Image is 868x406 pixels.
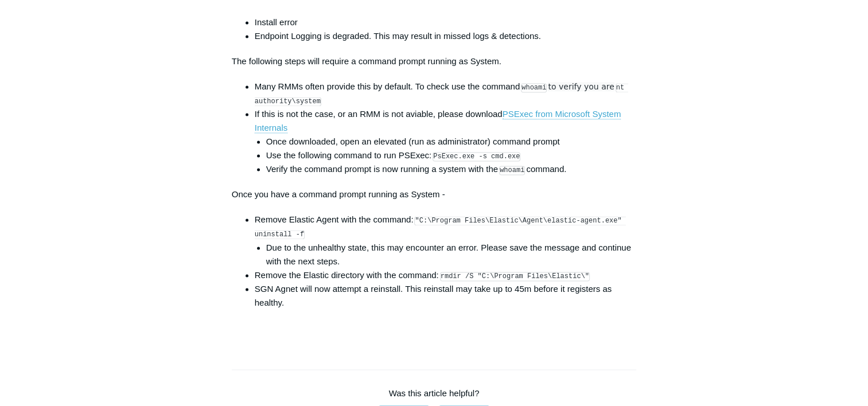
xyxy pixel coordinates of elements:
[255,107,637,176] li: If this is not the case, or an RMM is not aviable, please download
[255,109,621,133] a: PSExec from Microsoft System Internals
[255,29,637,43] li: Endpoint Logging is degraded. This may result in missed logs & detections.
[521,83,547,92] code: whoami
[266,241,637,268] li: Due to the unhealthy state, this may encounter an error. Please save the message and continue wit...
[255,15,637,29] li: Install error
[232,54,637,68] p: The following steps will require a command prompt running as System.
[433,152,520,161] code: PsExec.exe -s cmd.exe
[255,268,637,282] li: Remove the Elastic directory with the command:
[266,135,637,149] li: Once downloaded, open an elevated (run as administrator) command prompt
[548,82,614,91] span: to verify you are
[499,166,525,175] code: whoami
[440,272,590,281] code: rmdir /S "C:\Program Files\Elastic\"
[266,149,637,162] li: Use the following command to run PSExec:
[255,213,637,268] li: Remove Elastic Agent with the command:
[389,388,480,398] span: Was this article helpful?
[255,216,626,239] code: "C:\Program Files\Elastic\Agent\elastic-agent.exe" uninstall -f
[232,188,637,201] p: Once you have a command prompt running as System -
[255,83,629,106] code: nt authority\system
[266,162,637,176] li: Verify the command prompt is now running a system with the command.
[255,80,637,107] li: Many RMMs often provide this by default. To check use the command
[255,282,637,310] li: SGN Agnet will now attempt a reinstall. This reinstall may take up to 45m before it registers as ...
